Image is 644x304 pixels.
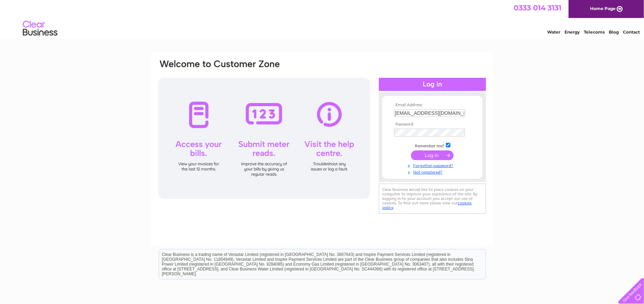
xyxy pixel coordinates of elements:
[392,103,473,108] th: Email Address:
[623,29,640,35] a: Contact
[564,29,580,35] a: Energy
[392,142,473,149] td: Remember me?
[394,162,473,168] a: Forgotten password?
[383,201,472,210] a: cookies policy
[547,29,560,35] a: Water
[514,3,561,12] a: 0333 014 3131
[379,184,486,214] div: Clear Business would like to place cookies on your computer to improve your experience of the sit...
[394,168,473,175] a: Not registered?
[392,122,473,127] th: Password:
[411,150,454,160] input: Submit
[22,18,58,39] img: logo.png
[159,4,486,34] div: Clear Business is a trading name of Verastar Limited (registered in [GEOGRAPHIC_DATA] No. 3667643...
[584,29,605,35] a: Telecoms
[609,29,619,35] a: Blog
